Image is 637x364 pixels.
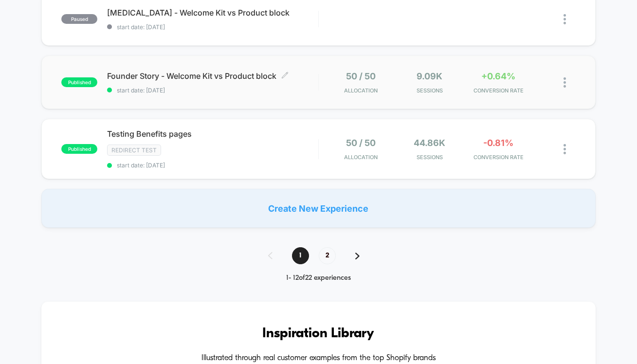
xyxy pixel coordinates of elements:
[107,145,161,156] span: Redirect Test
[61,144,97,154] span: published
[71,326,566,342] h3: Inspiration Library
[481,71,515,81] span: +0.64%
[398,87,462,94] span: Sessions
[414,138,445,148] span: 44.86k
[417,71,442,81] span: 9.09k
[467,87,531,94] span: CONVERSION RATE
[61,77,97,87] span: published
[107,87,318,94] span: start date: [DATE]
[292,247,309,264] span: 1
[41,189,596,228] div: Create New Experience
[71,354,566,363] h4: Illustrated through real customer examples from the top Shopify brands
[355,253,360,259] img: pagination forward
[564,77,566,88] img: close
[107,23,318,31] span: start date: [DATE]
[107,162,318,169] span: start date: [DATE]
[346,138,376,148] span: 50 / 50
[564,144,566,154] img: close
[344,87,378,94] span: Allocation
[107,71,318,81] span: Founder Story - Welcome Kit vs Product block
[258,274,379,282] div: 1 - 12 of 22 experiences
[107,129,318,139] span: Testing Benefits pages
[564,14,566,24] img: close
[61,14,97,24] span: paused
[483,138,513,148] span: -0.81%
[319,247,336,264] span: 2
[346,71,376,81] span: 50 / 50
[398,154,462,161] span: Sessions
[344,154,378,161] span: Allocation
[107,8,318,18] span: [MEDICAL_DATA] - Welcome Kit vs Product block
[467,154,531,161] span: CONVERSION RATE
